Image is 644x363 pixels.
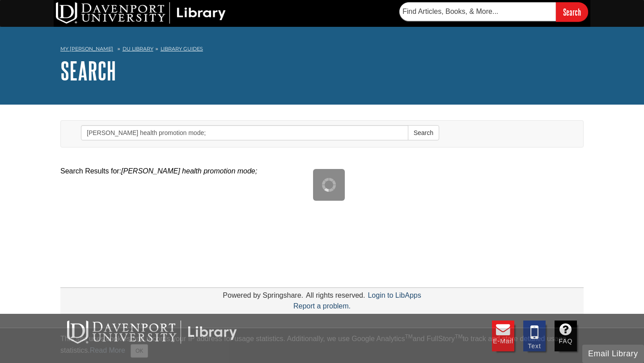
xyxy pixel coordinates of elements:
a: Report a problem. [293,302,351,310]
input: Enter Search Words [81,125,408,140]
a: Login to LibApps [368,291,421,299]
img: Working... [322,178,336,192]
a: DU Library [123,46,153,52]
form: Searches DU Library's articles, books, and more [399,2,588,21]
div: Powered by Springshare. [221,291,305,299]
a: Text [523,321,546,351]
div: All rights reserved. [305,291,367,299]
a: Library Guides [161,46,203,52]
a: E-mail [492,321,514,351]
a: FAQ [555,321,577,351]
a: Read More [90,346,125,354]
h1: Search [60,57,584,84]
sup: TM [455,333,462,340]
input: Search [556,2,588,21]
button: Close [131,344,148,358]
div: Search Results for: [60,166,584,177]
a: My [PERSON_NAME] [60,45,113,53]
img: DU Library [56,2,226,24]
div: This site uses cookies and records your IP address for usage statistics. Additionally, we use Goo... [60,333,584,358]
input: Find Articles, Books, & More... [399,2,556,21]
button: Email Library [582,345,644,363]
sup: TM [405,333,412,340]
em: [PERSON_NAME] health promotion mode; [121,167,257,175]
button: Search [408,125,439,140]
img: DU Libraries [67,321,237,344]
nav: breadcrumb [60,43,584,57]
